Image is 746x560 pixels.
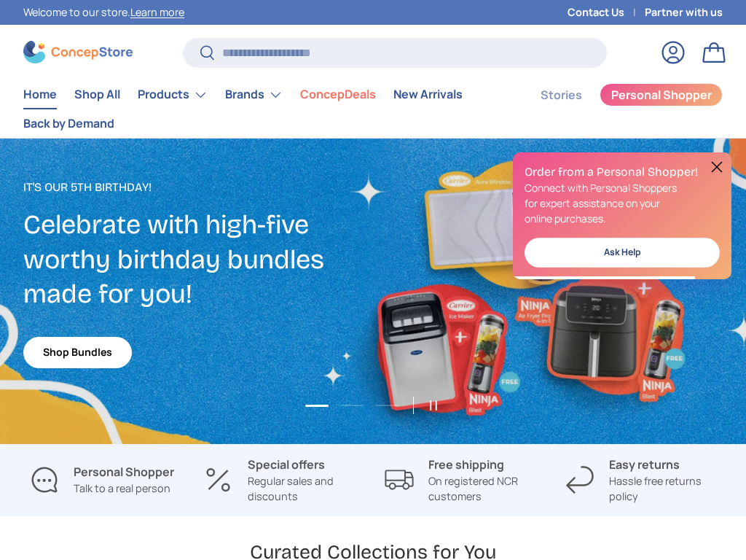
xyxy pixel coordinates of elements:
[385,456,542,505] a: Free shipping On registered NCR customers
[645,4,723,20] a: Partner with us
[23,179,373,196] p: It's our 5th Birthday!
[23,109,114,138] a: Back by Demand
[216,80,291,109] summary: Brands
[611,89,712,101] span: Personal Shopper
[525,164,720,180] h2: Order from a Personal Shopper!
[393,80,463,109] a: New Arrivals
[428,456,504,472] strong: Free shipping
[506,80,723,138] nav: Secondary
[541,81,582,109] a: Stories
[568,4,645,20] a: Contact Us
[23,80,57,109] a: Home
[225,80,283,109] a: Brands
[23,80,506,138] nav: Primary
[23,456,181,505] a: Personal Shopper Talk to a real person
[23,337,132,368] a: Shop Bundles
[525,238,720,268] a: Ask Help
[23,208,373,311] h2: Celebrate with high-five worthy birthday bundles made for you!
[74,464,174,480] strong: Personal Shopper
[23,4,184,20] p: Welcome to our store.
[138,80,208,109] a: Products
[204,456,361,505] a: Special offers Regular sales and discounts
[129,80,216,109] summary: Products
[609,473,723,505] p: Hassle free returns policy
[609,456,680,472] strong: Easy returns
[525,180,720,226] p: Connect with Personal Shoppers for expert assistance on your online purchases.
[428,473,542,505] p: On registered NCR customers
[74,80,120,109] a: Shop All
[23,41,133,63] img: ConcepStore
[248,456,325,472] strong: Special offers
[300,80,376,109] a: ConcepDeals
[74,481,174,497] p: Talk to a real person
[565,456,723,505] a: Easy returns Hassle free returns policy
[600,83,723,106] a: Personal Shopper
[248,473,361,505] p: Regular sales and discounts
[130,5,184,19] a: Learn more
